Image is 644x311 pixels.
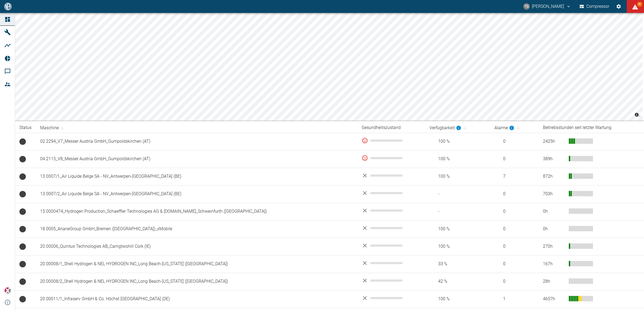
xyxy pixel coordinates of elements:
span: 91 [637,2,642,7]
span: Keine Daten [19,173,26,180]
div: 270 h [543,243,565,250]
th: Betriebsstunden seit letzter Wartung [539,123,644,133]
div: 4657 h [543,296,565,302]
span: Keine Daten [19,278,26,285]
div: No data [362,207,421,214]
span: 0 [494,261,534,267]
div: No data [362,225,421,231]
button: thomas.gregoir@neuman-esser.com [522,2,572,11]
td: 18.0005_ArianeGroup GmbH_Bremen ([GEOGRAPHIC_DATA])_xMobile [36,220,357,238]
span: Maschine [40,125,66,131]
span: 1 [494,296,534,302]
div: 872 h [543,173,565,180]
td: 13.0007/1_Air Liquide Belge SA - NV_Antwerpen-[GEOGRAPHIC_DATA] (BE) [36,168,357,185]
span: Keine Daten [19,208,26,215]
td: 20.00011/1_Infraserv GmbH & Co. Höchst [GEOGRAPHIC_DATA] (DE) [36,290,357,308]
td: 20.00006_Quintus Technologies AB_Carrigtwohill Cork (IE) [36,238,357,255]
div: No data [362,260,421,266]
span: 0 [494,138,534,145]
span: 42 % [430,278,486,285]
span: 100 % [430,226,486,232]
span: 100 % [430,173,486,180]
span: 100 % [430,296,486,302]
img: Xplore Logo [4,287,11,294]
img: logo [4,3,12,10]
span: Keine Daten [19,243,26,250]
span: Keine Daten [19,191,26,197]
div: TG [523,3,530,10]
canvas: Map [15,13,643,121]
span: - [430,208,486,215]
div: No data [362,277,421,284]
button: Einstellungen [614,2,624,11]
span: - [430,191,486,197]
span: 100 % [430,138,486,145]
span: 0 [494,191,534,197]
span: 0 [494,278,534,285]
div: 167 h [543,261,565,267]
div: 0 h [543,208,565,215]
span: 0 [494,156,534,162]
span: Keine Daten [19,156,26,162]
div: 0 % [362,137,421,144]
div: 28 h [543,278,565,285]
div: No data [362,172,421,179]
div: 703 h [543,191,565,197]
div: 0 % [362,155,421,161]
span: 0 [494,226,534,232]
div: berechnet für die letzten 7 Tage [494,125,514,131]
td: 13.0007/2_Air Liquide Belge SA - NV_Antwerpen-[GEOGRAPHIC_DATA] (BE) [36,185,357,203]
td: 04.2115_V8_Messer Austria GmbH_Gumpoldskirchen (AT) [36,150,357,168]
div: 2425 h [543,138,565,145]
span: Keine Daten [19,296,26,302]
th: Status [15,123,36,133]
th: Gesundheitszustand [357,123,425,133]
div: 389 h [543,156,565,162]
span: 0 [494,208,534,215]
div: 0 h [543,226,565,232]
button: Compressor [579,2,611,11]
span: 100 % [430,243,486,250]
td: 15.0000474_Hydrogen Production_Schaeffler Technologies AG & [DOMAIN_NAME]_Schweinfurth ([GEOGRAPH... [36,203,357,220]
span: 33 % [430,261,486,267]
td: 20.00008/2_Shell Hydrogen & NEL HYDROGEN INC_Long Beach-[US_STATE] ([GEOGRAPHIC_DATA]) [36,273,357,290]
div: No data [362,190,421,196]
span: Keine Daten [19,226,26,232]
div: berechnet für die letzten 7 Tage [430,125,461,131]
span: 100 % [430,156,486,162]
span: Keine Daten [19,261,26,267]
span: 0 [494,243,534,250]
td: 02.2294_V7_Messer Austria GmbH_Gumpoldskirchen (AT) [36,133,357,150]
div: No data [362,242,421,249]
div: No data [362,295,421,301]
span: 7 [494,173,534,180]
td: 20.00008/1_Shell Hydrogen & NEL HYDROGEN INC_Long Beach-[US_STATE] ([GEOGRAPHIC_DATA]) [36,255,357,273]
span: Keine Daten [19,138,26,145]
